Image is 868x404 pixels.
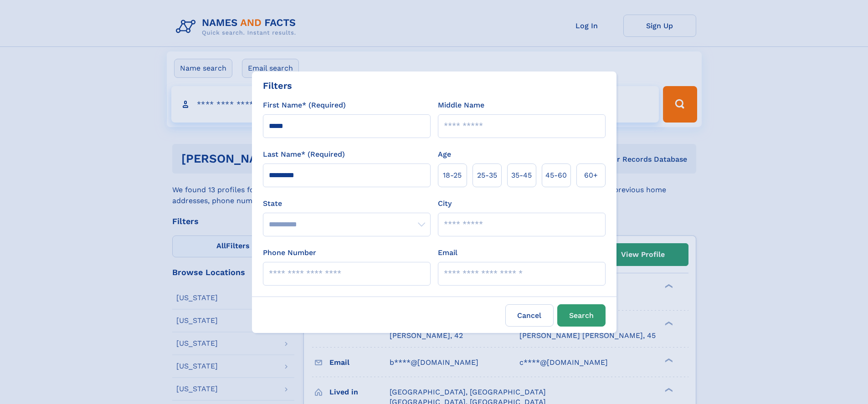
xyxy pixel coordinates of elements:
label: Middle Name [438,100,484,111]
span: 25‑35 [477,170,497,181]
label: Email [438,247,457,258]
label: City [438,198,452,209]
span: 60+ [584,170,598,181]
div: Filters [263,79,292,92]
label: Phone Number [263,247,316,258]
label: Cancel [505,304,554,327]
label: State [263,198,431,209]
button: Search [557,304,606,327]
span: 35‑45 [511,170,532,181]
label: Age [438,149,451,160]
label: First Name* (Required) [263,100,346,111]
label: Last Name* (Required) [263,149,345,160]
span: 18‑25 [443,170,462,181]
span: 45‑60 [545,170,567,181]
